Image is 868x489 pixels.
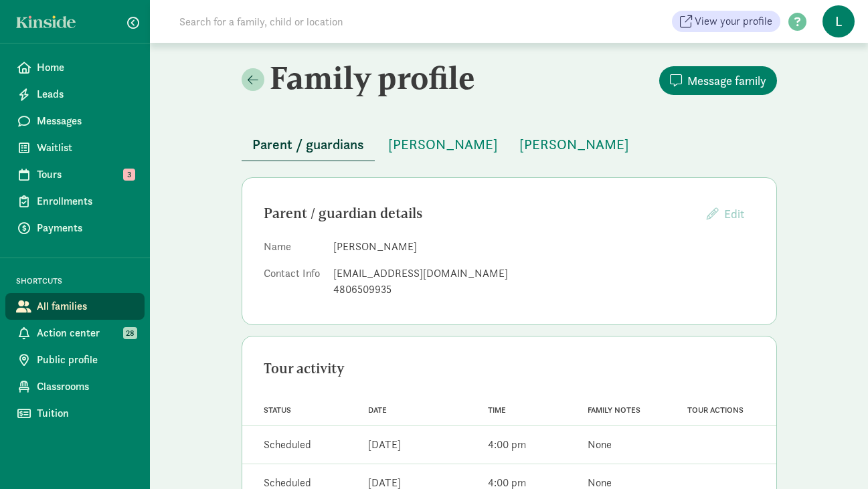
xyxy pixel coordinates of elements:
[37,86,134,102] span: Leads
[368,437,401,453] div: [DATE]
[123,169,135,181] span: 3
[488,405,506,415] span: Time
[5,54,145,81] a: Home
[801,425,868,489] iframe: Chat Widget
[509,137,640,153] a: [PERSON_NAME]
[368,405,387,415] span: Date
[5,320,145,347] a: Action center 28
[588,405,640,415] span: Family notes
[377,137,509,153] a: [PERSON_NAME]
[37,298,134,314] span: All families
[37,167,134,183] span: Tours
[5,400,145,427] a: Tuition
[588,437,612,453] div: None
[37,60,134,76] span: Home
[695,13,772,29] span: View your profile
[264,405,291,415] span: Status
[488,437,526,453] div: 4:00 pm
[264,437,311,453] div: Scheduled
[687,405,744,415] span: Tour actions
[672,11,780,32] a: View your profile
[242,128,375,161] button: Parent / guardians
[509,128,640,161] button: [PERSON_NAME]
[264,239,323,260] dt: Name
[37,379,134,395] span: Classrooms
[687,72,766,90] span: Message family
[37,220,134,236] span: Payments
[724,206,744,221] span: Edit
[37,352,134,368] span: Public profile
[333,282,755,298] div: 4806509935
[264,203,696,224] div: Parent / guardian details
[5,161,145,188] a: Tours 3
[333,266,755,282] div: [EMAIL_ADDRESS][DOMAIN_NAME]
[37,405,134,421] span: Tuition
[264,358,755,379] div: Tour activity
[696,199,755,228] button: Edit
[5,188,145,215] a: Enrollments
[37,140,134,156] span: Waitlist
[333,239,755,255] dd: [PERSON_NAME]
[5,347,145,373] a: Public profile
[37,325,134,341] span: Action center
[388,134,498,155] span: [PERSON_NAME]
[5,215,145,241] a: Payments
[123,327,137,339] span: 28
[5,293,145,320] a: All families
[5,81,145,108] a: Leads
[264,266,323,303] dt: Contact Info
[171,8,547,35] input: Search for a family, child or location
[5,373,145,400] a: Classrooms
[252,134,364,155] span: Parent / guardians
[5,134,145,161] a: Waitlist
[659,66,777,95] button: Message family
[37,113,134,129] span: Messages
[377,128,509,161] button: [PERSON_NAME]
[242,137,375,153] a: Parent / guardians
[242,59,507,96] h2: Family profile
[519,134,629,155] span: [PERSON_NAME]
[822,5,855,37] span: L
[5,108,145,134] a: Messages
[37,193,134,209] span: Enrollments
